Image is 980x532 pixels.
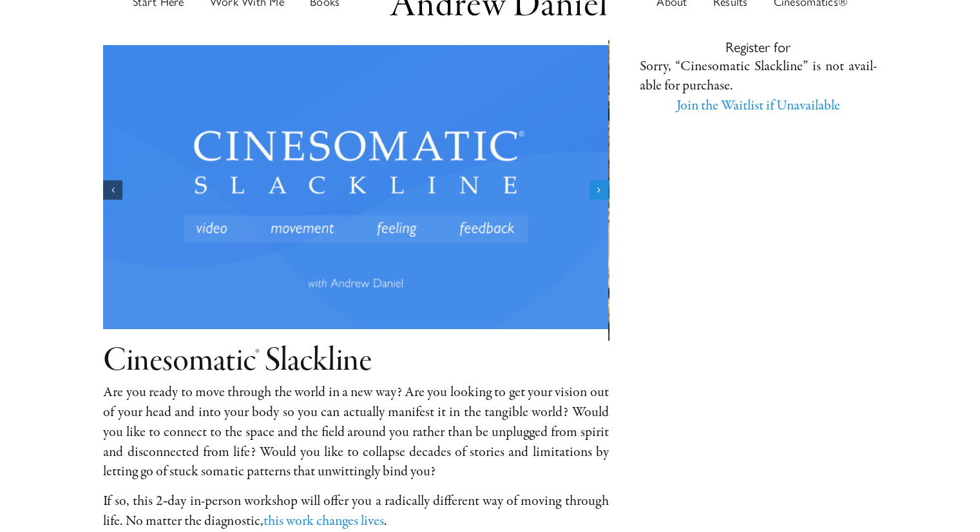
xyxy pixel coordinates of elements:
[103,45,608,335] div: 1 / 5
[103,383,608,482] p: Are you ready to move through the world in a new way? Are you look­ing to get your vision out of ...
[103,340,608,383] h1: Cinesomatic® Slackline
[677,96,840,115] a: Join the Waitlist if Unavailable
[103,491,608,531] p: If so, this 2‑day in-per­son work­shop will offer you a rad­i­cal­ly dif­fer­ent way of mov­ing t...
[590,180,609,200] div: Next slide
[639,57,876,97] p: Sorry, “Cinesomatic Slackline” is not avail­able for purchase.
[103,180,122,200] div: Previous slide
[263,511,383,531] a: this work changes lives
[639,39,876,56] h5: Register for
